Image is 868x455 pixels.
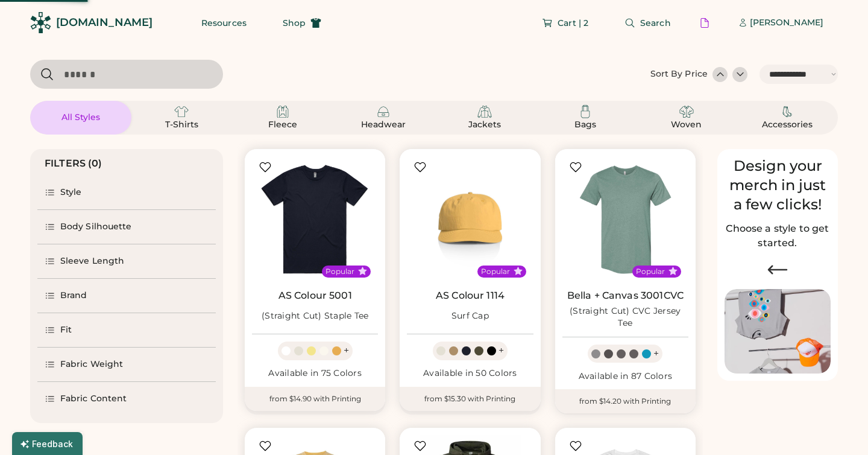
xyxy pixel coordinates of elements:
a: AS Colour 5001 [278,290,352,302]
iframe: Front Chat [811,401,863,453]
img: BELLA + CANVAS 3001CVC (Straight Cut) CVC Jersey Tee [562,156,688,282]
div: + [653,347,659,360]
div: Sort By Price [650,68,708,80]
span: Shop [283,19,306,27]
img: Headwear Icon [376,104,391,119]
div: Fit [60,324,72,336]
div: FILTERS (0) [45,156,102,171]
div: [DOMAIN_NAME] [56,15,153,30]
img: Woven Icon [679,104,694,119]
div: Fabric Weight [60,358,123,371]
img: AS Colour 5001 (Straight Cut) Staple Tee [252,156,378,282]
div: Popular [325,267,354,276]
img: Accessories Icon [780,104,794,119]
span: Search [640,19,671,27]
div: Woven [659,119,714,131]
div: (Straight Cut) CVC Jersey Tee [562,305,688,329]
img: AS Colour 1114 Surf Cap [407,156,533,282]
div: All Styles [54,112,108,124]
a: Bella + Canvas 3001CVC [567,290,684,302]
img: Fleece Icon [275,104,290,119]
button: Resources [187,11,261,35]
div: Bags [558,119,612,131]
div: Accessories [760,119,814,131]
button: Shop [268,11,336,35]
div: (Straight Cut) Staple Tee [262,310,368,322]
div: Headwear [356,119,410,131]
div: Jackets [458,119,512,131]
div: Fleece [256,119,310,131]
div: Design your merch in just a few clicks! [725,156,831,214]
div: Available in 87 Colors [562,371,688,383]
img: Image of Lisa Congdon Eye Print on T-Shirt and Hat [725,289,831,374]
div: Brand [60,290,87,302]
div: + [498,344,504,357]
div: Style [60,186,82,199]
button: Popular Style [358,267,367,276]
div: from $14.20 with Printing [555,389,696,413]
div: Popular [636,267,665,276]
div: Surf Cap [451,310,489,322]
div: Popular [481,267,510,276]
div: T-Shirts [154,119,209,131]
img: Jackets Icon [477,104,492,119]
div: Fabric Content [60,393,127,405]
div: Body Silhouette [60,221,132,233]
div: Available in 75 Colors [252,367,378,380]
img: Bags Icon [578,104,593,119]
div: [PERSON_NAME] [750,17,823,29]
button: Cart | 2 [527,11,603,35]
img: T-Shirts Icon [174,104,189,119]
span: Cart | 2 [558,19,588,27]
button: Search [610,11,685,35]
h2: Choose a style to get started. [725,221,831,250]
div: + [344,344,349,357]
button: Popular Style [514,267,523,276]
a: AS Colour 1114 [436,290,505,302]
div: Sleeve Length [60,255,124,267]
div: Available in 50 Colors [407,367,533,380]
button: Popular Style [668,267,678,276]
div: from $15.30 with Printing [400,387,540,411]
img: Rendered Logo - Screens [30,12,51,33]
div: from $14.90 with Printing [245,387,385,411]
